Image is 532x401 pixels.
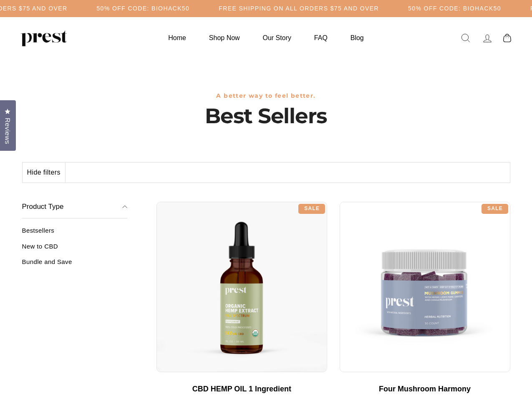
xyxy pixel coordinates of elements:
[96,5,189,12] h5: 50% OFF CODE: BIOHACK50
[158,30,197,46] a: Home
[219,5,379,12] h5: Free Shipping on all orders $75 and over
[22,258,128,272] a: Bundle and Save
[199,30,250,46] a: Shop Now
[22,227,128,241] a: Bestsellers
[252,30,302,46] a: Our Story
[298,204,325,214] div: Sale
[408,5,501,12] h5: 50% OFF CODE: BIOHACK50
[22,92,510,99] h3: A better way to feel better.
[22,195,128,219] button: Product Type
[304,30,338,46] a: FAQ
[348,385,502,394] div: Four Mushroom Harmony
[22,243,128,256] a: New to CBD
[2,118,13,144] span: Reviews
[165,385,319,394] div: CBD HEMP OIL 1 Ingredient
[158,30,374,46] ul: Primary
[21,30,67,46] img: PREST ORGANICS
[23,162,66,183] button: Hide filters
[482,204,508,214] div: Sale
[340,30,374,46] a: Blog
[22,104,510,129] h1: Best Sellers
